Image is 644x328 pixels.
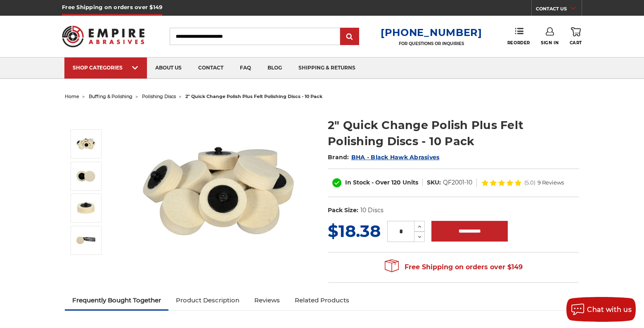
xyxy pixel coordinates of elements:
[65,93,79,99] a: home
[142,93,176,99] a: polishing discs
[76,166,96,187] img: 2 inch polish plus buffing disc
[73,65,139,71] div: SHOP CATEGORIES
[507,27,530,45] a: Reorder
[427,178,441,187] dt: SKU:
[372,179,390,186] span: - Over
[536,4,582,16] a: CONTACT US
[76,134,96,154] img: 2" Roloc Polishing Felt Discs
[328,153,349,161] span: Brand:
[587,306,632,314] span: Chat with us
[62,20,144,53] img: Empire Abrasives
[524,180,535,185] span: (5.0)
[287,291,357,309] a: Related Products
[259,57,290,79] a: blog
[351,153,440,161] a: BHA - Black Hawk Abrasives
[76,230,96,251] img: die grinder disc for polishing
[345,179,370,186] span: In Stock
[185,93,322,99] span: 2" quick change polish plus felt polishing discs - 10 pack
[381,41,482,46] p: FOR QUESTIONS OR INQUIRIES
[570,40,582,45] span: Cart
[385,259,523,275] span: Free Shipping on orders over $149
[541,40,559,45] span: Sign In
[443,178,472,187] dd: QF2001-10
[247,291,287,309] a: Reviews
[147,57,190,79] a: about us
[290,57,364,79] a: shipping & returns
[341,29,358,45] input: Submit
[402,179,418,186] span: Units
[190,57,232,79] a: contact
[381,26,482,38] a: [PHONE_NUMBER]
[136,108,301,274] img: 2" Roloc Polishing Felt Discs
[232,57,259,79] a: faq
[566,297,636,322] button: Chat with us
[507,40,530,45] span: Reorder
[76,198,96,218] img: 2 inch quick change roloc polishing disc
[360,206,384,215] dd: 10 Discs
[168,291,247,309] a: Product Description
[328,221,381,241] span: $18.38
[89,93,133,99] a: buffing & polishing
[570,27,582,45] a: Cart
[537,180,564,185] span: 9 Reviews
[65,291,168,309] a: Frequently Bought Together
[328,117,579,149] h1: 2" Quick Change Polish Plus Felt Polishing Discs - 10 Pack
[328,206,358,215] dt: Pack Size:
[391,179,401,186] span: 120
